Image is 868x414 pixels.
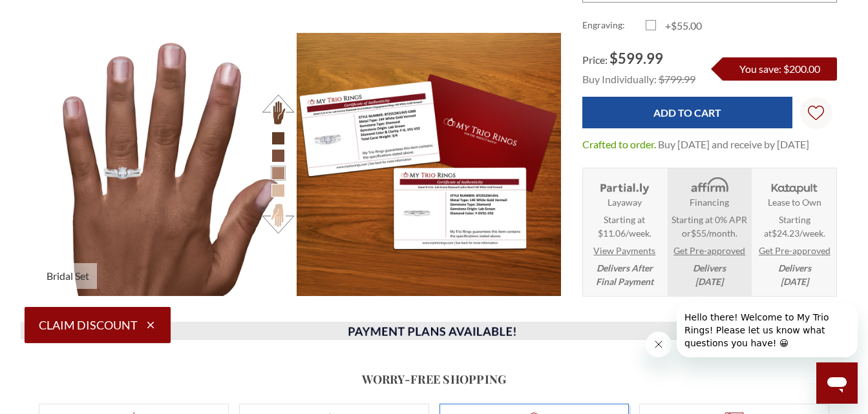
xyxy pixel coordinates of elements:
iframe: Message from company [677,303,858,357]
label: +$55.00 [646,18,710,34]
span: Bridal Set [39,263,97,289]
span: Starting at . [757,213,832,240]
img: Layaway [598,176,651,195]
a: Get Pre-approved [673,244,745,257]
span: [DATE] [781,276,809,287]
strong: Financing [690,195,729,209]
strong: Lease to Own [768,195,821,209]
iframe: Button to launch messaging window [816,362,858,404]
span: You save: $200.00 [739,63,820,75]
svg: Wish Lists [808,64,824,161]
a: Get Pre-approved [759,244,831,257]
span: Price: [582,54,608,66]
span: $55 [691,228,706,239]
em: Delivers After Final Payment [596,261,653,288]
span: [DATE] [695,276,723,287]
a: Wish Lists [800,97,832,129]
span: Buy Individually: [582,73,657,85]
h3: Worry-Free Shopping [31,371,837,388]
label: Engraving: [582,18,646,34]
img: Photo of Amari 3/4 ct tw. Lab Grown Diamond Oval Solitaire Bridal Set 14K White [BR2552W-C000] [H... [32,33,295,296]
li: Affirm [668,168,751,296]
dt: Crafted to order. [582,137,656,152]
span: $24.23/week [772,228,823,239]
a: View Payments [593,244,655,257]
li: Layaway [583,168,666,296]
span: Starting at $11.06/week. [598,213,651,240]
span: $599.99 [609,50,663,67]
img: Katapult [768,176,821,195]
span: Starting at 0% APR or /month. [672,213,747,240]
input: Add to Cart [582,97,792,128]
strong: Layaway [608,195,642,209]
iframe: Close message [646,331,672,357]
em: Delivers [778,261,811,288]
img: Affirm [683,176,736,195]
img: Amari 3/4 ct tw. Lab Grown Diamond Oval Solitaire Bridal Set 14K White [297,33,560,296]
em: Delivers [693,261,726,288]
button: Claim Discount [25,307,171,343]
li: Katapult [753,168,836,296]
dd: Buy [DATE] and receive by [DATE] [658,137,809,152]
span: $799.99 [659,73,695,85]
